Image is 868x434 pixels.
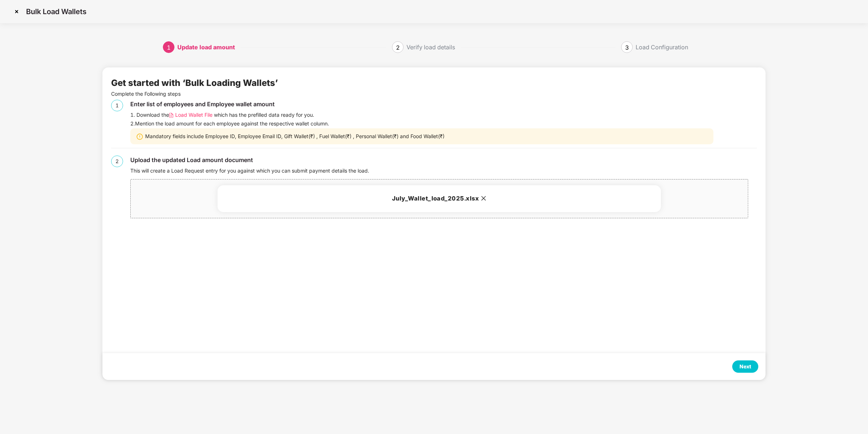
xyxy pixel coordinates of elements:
img: svg+xml;base64,PHN2ZyBpZD0iV2FybmluZ18tXzIweDIwIiBkYXRhLW5hbWU9Ildhcm5pbmcgLSAyMHgyMCIgeG1sbnM9Im... [136,133,143,140]
div: Mandatory fields include Employee ID, Employee Email ID, Gift Wallet(₹) , Fuel Wallet(₹) , Person... [130,128,713,144]
div: Upload the updated Load amount document [130,156,757,165]
div: 1. Download the which has the prefilled data ready for you. [130,111,757,119]
p: Bulk Load Wallets [26,7,87,16]
div: Enter list of employees and Employee wallet amount [130,100,757,109]
div: Next [740,363,751,371]
h3: July_Wallet_load_2025.xlsx [226,194,652,203]
span: Load Wallet File [175,111,212,119]
div: Verify load details [406,41,455,53]
span: July_Wallet_load_2025.xlsx close [131,179,748,218]
span: 1 [167,44,170,51]
img: svg+xml;base64,PHN2ZyBpZD0iQ3Jvc3MtMzJ4MzIiIHhtbG5zPSJodHRwOi8vd3d3LnczLm9yZy8yMDAwL3N2ZyIgd2lkdG... [11,6,22,17]
div: 2. Mention the load amount for each employee against the respective wallet column. [130,120,757,128]
div: This will create a Load Request entry for you against which you can submit payment details the load. [130,167,757,175]
span: 2 [396,44,400,51]
img: svg+xml;base64,PHN2ZyB4bWxucz0iaHR0cDovL3d3dy53My5vcmcvMjAwMC9zdmciIHdpZHRoPSIxMi4wNTMiIGhlaWdodD... [169,113,173,118]
span: 3 [625,44,629,51]
div: Get started with ‘Bulk Loading Wallets’ [111,76,278,90]
div: 1 [111,100,123,111]
p: Complete the Following steps [111,90,757,98]
span: close [481,195,486,201]
div: 2 [111,156,123,167]
div: Load Configuration [636,41,688,53]
div: Update load amount [177,41,235,53]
